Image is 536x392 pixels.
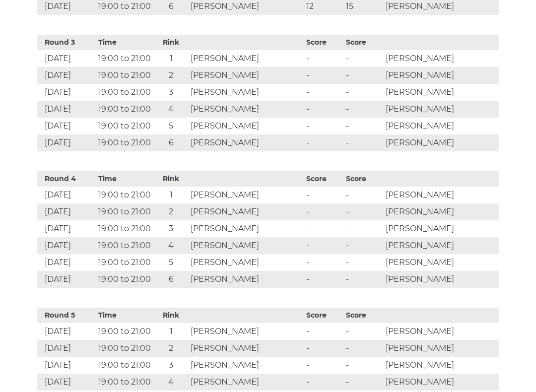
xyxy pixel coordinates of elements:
td: 19:00 to 21:00 [96,101,154,118]
td: 19:00 to 21:00 [96,67,154,84]
td: - [343,134,383,151]
td: [PERSON_NAME] [188,237,304,254]
td: 6 [154,271,188,288]
td: [PERSON_NAME] [383,254,499,271]
td: 19:00 to 21:00 [96,118,154,134]
td: [PERSON_NAME] [188,323,304,340]
td: 19:00 to 21:00 [96,220,154,237]
td: - [304,323,343,340]
td: [DATE] [37,271,96,288]
td: - [343,203,383,220]
td: 3 [154,357,188,374]
td: [DATE] [37,67,96,84]
th: Time [96,171,154,187]
td: [PERSON_NAME] [188,187,304,203]
td: [PERSON_NAME] [383,203,499,220]
td: - [343,67,383,84]
td: - [343,118,383,134]
td: 19:00 to 21:00 [96,271,154,288]
td: 19:00 to 21:00 [96,237,154,254]
td: [PERSON_NAME] [383,84,499,101]
td: [DATE] [37,203,96,220]
td: - [304,374,343,391]
td: [DATE] [37,118,96,134]
td: 1 [154,323,188,340]
td: 6 [154,134,188,151]
td: [PERSON_NAME] [383,50,499,67]
td: 19:00 to 21:00 [96,50,154,67]
td: [PERSON_NAME] [383,220,499,237]
td: - [343,187,383,203]
td: 2 [154,67,188,84]
td: - [304,84,343,101]
td: [PERSON_NAME] [383,271,499,288]
td: 5 [154,254,188,271]
td: - [343,374,383,391]
td: 3 [154,84,188,101]
td: - [304,118,343,134]
td: [PERSON_NAME] [383,101,499,118]
td: 4 [154,101,188,118]
th: Time [96,35,154,50]
td: [DATE] [37,50,96,67]
th: Score [343,171,383,187]
td: 19:00 to 21:00 [96,134,154,151]
td: 4 [154,237,188,254]
th: Rink [154,308,188,323]
td: - [304,340,343,357]
td: [PERSON_NAME] [188,50,304,67]
td: - [304,101,343,118]
td: 5 [154,118,188,134]
td: [DATE] [37,187,96,203]
td: [PERSON_NAME] [383,237,499,254]
td: - [343,254,383,271]
th: Score [304,35,343,50]
td: 19:00 to 21:00 [96,357,154,374]
td: 19:00 to 21:00 [96,254,154,271]
td: - [304,357,343,374]
td: - [343,323,383,340]
td: - [343,101,383,118]
td: [PERSON_NAME] [188,271,304,288]
td: 19:00 to 21:00 [96,203,154,220]
td: [DATE] [37,134,96,151]
td: - [304,237,343,254]
td: [PERSON_NAME] [188,254,304,271]
td: [DATE] [37,101,96,118]
th: Round 4 [37,171,96,187]
td: [PERSON_NAME] [383,187,499,203]
td: 4 [154,374,188,391]
td: 19:00 to 21:00 [96,187,154,203]
td: [PERSON_NAME] [383,118,499,134]
td: [PERSON_NAME] [383,323,499,340]
td: [PERSON_NAME] [188,118,304,134]
td: 3 [154,220,188,237]
td: 1 [154,187,188,203]
td: [PERSON_NAME] [188,220,304,237]
td: [DATE] [37,323,96,340]
td: - [304,67,343,84]
td: [DATE] [37,220,96,237]
th: Score [304,171,343,187]
td: 19:00 to 21:00 [96,340,154,357]
td: [DATE] [37,374,96,391]
th: Round 5 [37,308,96,323]
td: [PERSON_NAME] [188,84,304,101]
th: Score [304,308,343,323]
td: 19:00 to 21:00 [96,323,154,340]
td: - [343,357,383,374]
td: [PERSON_NAME] [383,67,499,84]
td: [PERSON_NAME] [188,203,304,220]
td: 2 [154,340,188,357]
td: 19:00 to 21:00 [96,84,154,101]
td: - [343,237,383,254]
td: [DATE] [37,357,96,374]
td: [PERSON_NAME] [383,357,499,374]
td: [PERSON_NAME] [188,67,304,84]
td: - [343,340,383,357]
td: [DATE] [37,254,96,271]
td: - [304,254,343,271]
td: 19:00 to 21:00 [96,374,154,391]
td: [DATE] [37,84,96,101]
th: Score [343,35,383,50]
